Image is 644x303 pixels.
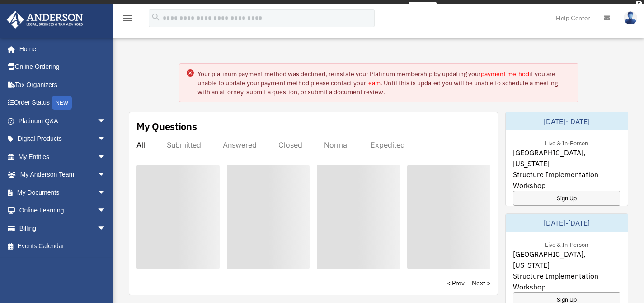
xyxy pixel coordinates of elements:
[538,138,595,147] div: Live & In-Person
[6,148,120,166] a: My Entitiesarrow_drop_down
[513,147,620,169] span: [GEOGRAPHIC_DATA], [US_STATE]
[6,202,120,220] a: Online Learningarrow_drop_down
[6,237,120,255] a: Events Calendar
[136,120,197,133] div: My Questions
[6,219,120,237] a: Billingarrow_drop_down
[223,140,257,149] div: Answered
[97,202,115,220] span: arrow_drop_down
[97,130,115,149] span: arrow_drop_down
[6,94,120,112] a: Order StatusNEW
[506,214,628,232] div: [DATE]-[DATE]
[52,96,72,110] div: NEW
[6,58,120,76] a: Online Ordering
[6,112,120,130] a: Platinum Q&Aarrow_drop_down
[6,130,120,148] a: Digital Productsarrow_drop_down
[371,140,405,149] div: Expedited
[4,11,86,29] img: Anderson Advisors Platinum Portal
[6,166,120,184] a: My Anderson Teamarrow_drop_down
[409,2,437,13] a: survey
[136,140,145,149] div: All
[97,148,115,166] span: arrow_drop_down
[207,2,405,13] div: Get a chance to win 6 months of Platinum for free just by filling out this
[97,219,115,238] span: arrow_drop_down
[122,13,133,24] i: menu
[481,70,529,78] a: payment method
[151,12,161,22] i: search
[97,183,115,202] span: arrow_drop_down
[447,279,465,288] a: < Prev
[636,1,642,7] div: close
[6,40,115,58] a: Home
[6,183,120,202] a: My Documentsarrow_drop_down
[97,112,115,130] span: arrow_drop_down
[197,69,571,96] div: Your platinum payment method was declined, reinstate your Platinum membership by updating your if...
[324,140,349,149] div: Normal
[538,239,595,249] div: Live & In-Person
[167,140,201,149] div: Submitted
[278,140,302,149] div: Closed
[6,76,120,94] a: Tax Organizers
[472,279,490,288] a: Next >
[366,79,381,87] a: team
[513,249,620,270] span: [GEOGRAPHIC_DATA], [US_STATE]
[97,166,115,184] span: arrow_drop_down
[513,191,620,206] a: Sign Up
[513,169,620,191] span: Structure Implementation Workshop
[506,112,628,130] div: [DATE]-[DATE]
[122,16,133,24] a: menu
[513,270,620,292] span: Structure Implementation Workshop
[624,11,637,24] img: User Pic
